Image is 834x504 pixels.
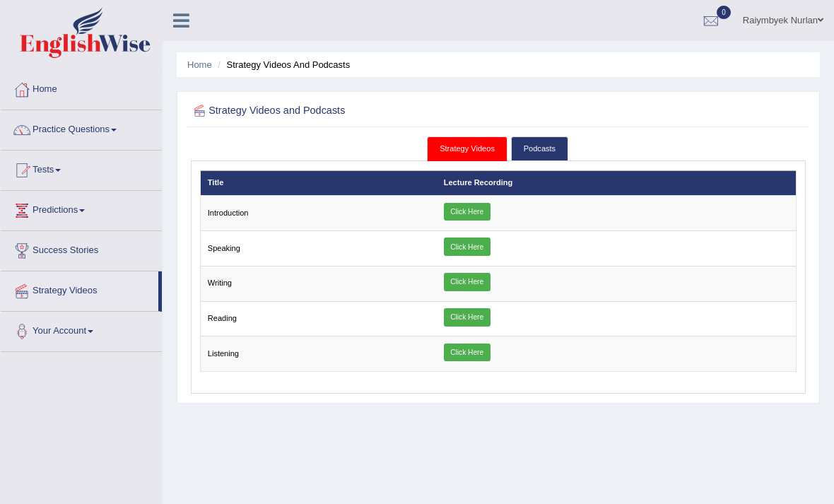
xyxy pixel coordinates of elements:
th: Lecture Recording [437,170,796,195]
a: Strategy Videos [427,136,507,161]
a: Click Here [444,308,491,327]
a: Your Account [1,312,162,347]
a: Home [187,59,212,70]
h2: Strategy Videos and Podcasts [191,102,572,120]
td: Writing [201,266,437,301]
td: Speaking [201,231,437,266]
li: Strategy Videos and Podcasts [214,58,350,71]
a: Practice Questions [1,110,162,146]
th: Title [201,170,437,195]
td: Introduction [201,196,437,231]
a: Click Here [444,203,491,221]
a: Home [1,70,162,105]
a: Tests [1,151,162,186]
td: Reading [201,301,437,336]
a: Predictions [1,191,162,226]
a: Strategy Videos [1,271,158,307]
span: 0 [717,6,731,19]
a: Success Stories [1,231,162,266]
a: Click Here [444,273,491,291]
a: Podcasts [511,136,568,161]
a: Click Here [444,238,491,256]
a: Click Here [444,344,491,362]
td: Listening [201,336,437,372]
